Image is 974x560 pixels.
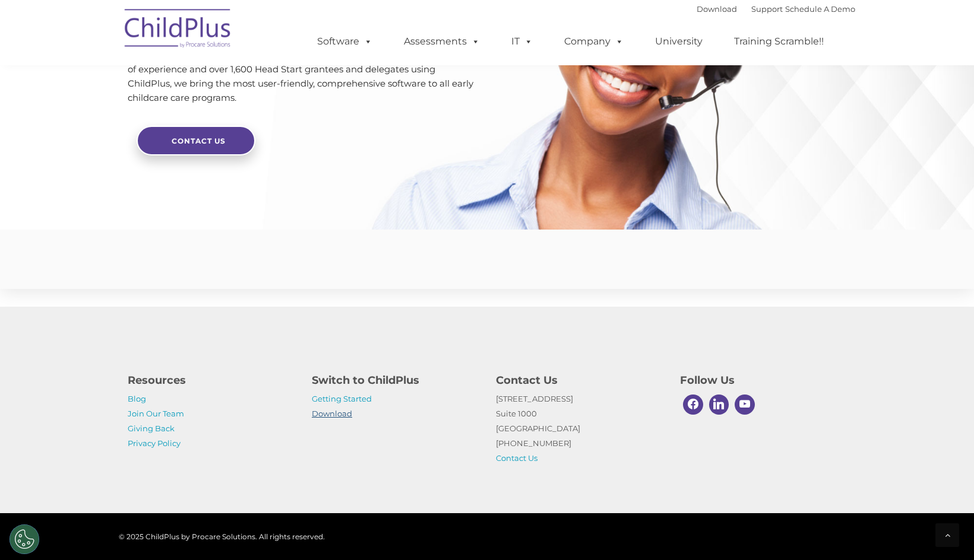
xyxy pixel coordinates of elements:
a: Support [751,4,783,14]
a: Schedule A Demo [785,4,855,14]
a: IT [499,30,545,53]
img: ChildPlus by Procare Solutions [119,1,238,60]
a: Download [312,409,352,418]
p: As the most-widely used Head Start and Early Head Start program management software, our software... [128,34,478,105]
h4: Resources [128,372,294,389]
span: © 2025 ChildPlus by Procare Solutions. All rights reserved. [119,532,325,541]
a: Download [697,4,737,14]
a: Contact Us [137,126,255,155]
a: Blog [128,394,146,403]
a: Youtube [732,392,758,418]
a: Contact Us [496,453,537,463]
h4: Contact Us [496,372,662,389]
p: [STREET_ADDRESS] Suite 1000 [GEOGRAPHIC_DATA] [PHONE_NUMBER] [496,392,662,466]
a: Getting Started [312,394,372,403]
button: Cookies Settings [10,524,39,554]
h4: Switch to ChildPlus [312,372,478,389]
a: Company [552,30,635,53]
a: Giving Back [128,424,175,433]
a: University [643,30,714,53]
a: Linkedin [706,392,732,418]
a: Assessments [392,30,492,53]
a: Join Our Team [128,409,184,418]
a: Facebook [680,392,706,418]
a: Software [305,30,384,53]
font: | [697,4,855,14]
a: Training Scramble!! [722,30,836,53]
h4: Follow Us [680,372,846,389]
a: Privacy Policy [128,438,181,448]
span: Contact Us [172,136,226,145]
